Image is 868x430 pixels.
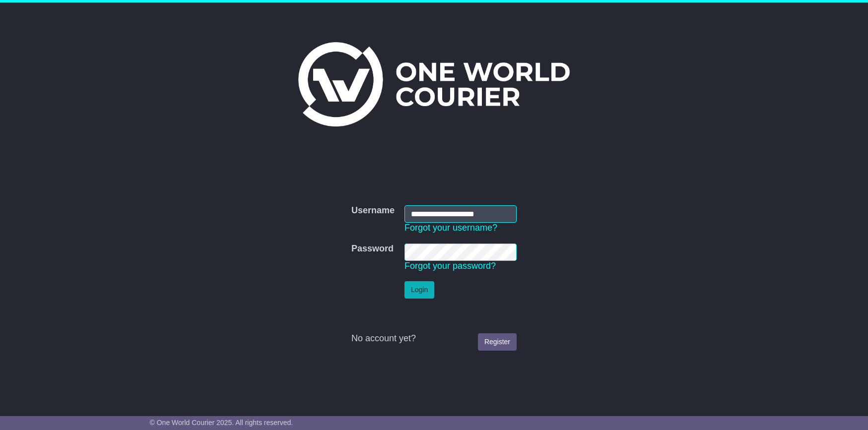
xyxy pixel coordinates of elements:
a: Forgot your username? [404,223,497,233]
label: Password [351,244,394,254]
span: © One World Courier 2025. All rights reserved. [150,419,293,427]
img: One World [298,42,569,126]
label: Username [351,205,395,216]
a: Forgot your password? [404,261,496,271]
button: Login [404,281,434,299]
a: Register [478,333,517,351]
div: No account yet? [351,333,517,344]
